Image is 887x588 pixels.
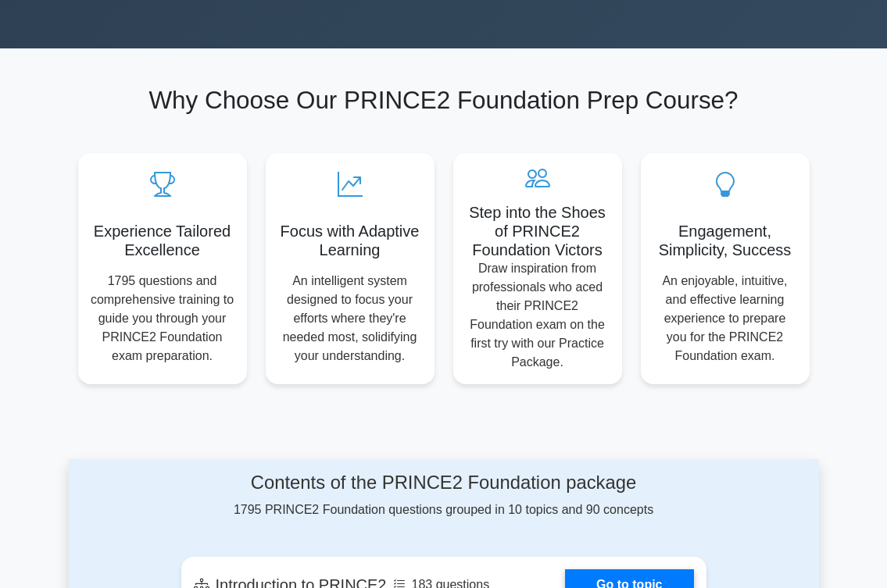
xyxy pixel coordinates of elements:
[653,272,797,365] p: An enjoyable, intuitive, and effective learning experience to prepare you for the PRINCE2 Foundat...
[91,272,234,365] p: 1795 questions and comprehensive training to guide you through your PRINCE2 Foundation exam prepa...
[653,222,797,259] h5: Engagement, Simplicity, Success
[181,472,706,494] h4: Contents of the PRINCE2 Foundation package
[91,222,234,259] h5: Experience Tailored Excellence
[78,86,810,116] h2: Why Choose Our PRINCE2 Foundation Prep Course?
[466,203,610,259] h5: Step into the Shoes of PRINCE2 Foundation Victors
[278,222,422,259] h5: Focus with Adaptive Learning
[181,472,706,519] div: 1795 PRINCE2 Foundation questions grouped in 10 topics and 90 concepts
[466,259,610,372] p: Draw inspiration from professionals who aced their PRINCE2 Foundation exam on the first try with ...
[278,272,422,365] p: An intelligent system designed to focus your efforts where they're needed most, solidifying your ...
